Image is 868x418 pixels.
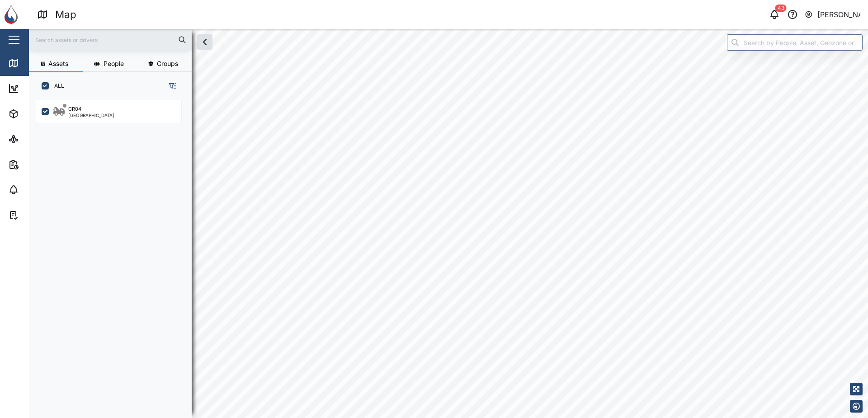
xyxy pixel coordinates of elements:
div: grid [36,97,191,411]
div: 43 [775,5,787,12]
div: Tasks [24,210,48,220]
span: People [104,61,124,67]
div: Sites [24,134,45,144]
div: CR04 [68,105,81,113]
button: [PERSON_NAME] [804,8,861,21]
div: [GEOGRAPHIC_DATA] [68,113,114,117]
div: Dashboard [24,84,64,94]
span: Groups [157,61,178,67]
div: Alarms [24,185,52,195]
span: Assets [48,61,68,67]
label: ALL [49,82,64,89]
div: Map [55,7,76,23]
div: Assets [24,109,52,119]
canvas: Map [29,29,868,418]
div: Reports [24,160,54,169]
input: Search by People, Asset, Geozone or Place [727,34,863,51]
input: Search assets or drivers [34,33,186,47]
img: Main Logo [5,5,24,24]
div: [PERSON_NAME] [817,9,861,20]
div: Map [24,58,44,68]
